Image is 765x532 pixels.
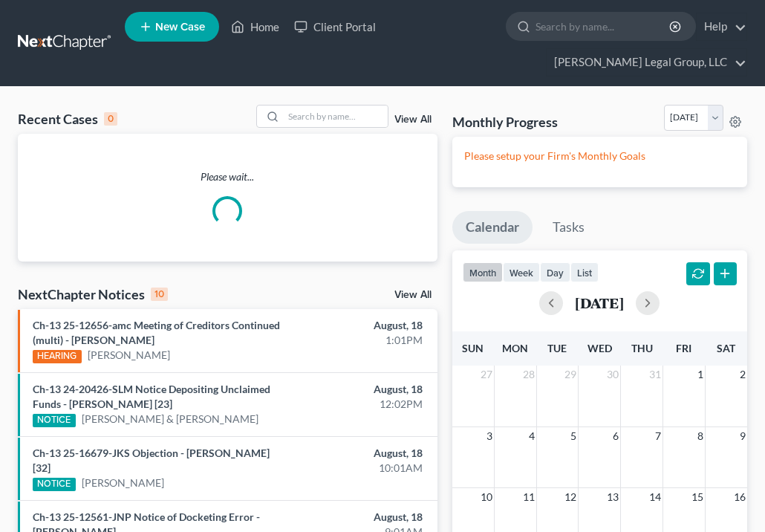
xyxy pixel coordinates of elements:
[302,382,423,397] div: August, 18
[302,397,423,412] div: 12:02PM
[539,211,598,244] a: Tasks
[82,476,164,490] a: [PERSON_NAME]
[563,366,578,383] span: 29
[738,427,747,445] span: 9
[33,478,76,491] div: NOTICE
[631,342,653,354] span: Thu
[287,13,383,40] a: Client Portal
[732,488,747,506] span: 16
[654,427,663,445] span: 7
[697,13,746,40] a: Help
[284,106,388,127] input: Search by name...
[394,290,432,300] a: View All
[452,113,558,131] h3: Monthly Progress
[479,488,494,506] span: 10
[479,366,494,383] span: 27
[690,488,705,506] span: 15
[33,350,82,363] div: HEARING
[463,262,503,282] button: month
[503,262,540,282] button: week
[224,13,287,40] a: Home
[605,366,620,383] span: 30
[151,288,168,301] div: 10
[302,461,423,476] div: 10:01AM
[394,114,432,125] a: View All
[302,446,423,461] div: August, 18
[570,262,599,282] button: list
[462,342,484,354] span: Sun
[18,110,117,128] div: Recent Cases
[485,427,494,445] span: 3
[676,342,691,354] span: Fri
[547,342,567,354] span: Tue
[33,319,280,346] a: Ch-13 25-12656-amc Meeting of Creditors Continued (multi) - [PERSON_NAME]
[575,295,624,311] h2: [DATE]
[547,49,746,76] a: [PERSON_NAME] Legal Group, LLC
[33,414,76,427] div: NOTICE
[521,366,536,383] span: 28
[696,366,705,383] span: 1
[527,427,536,445] span: 4
[18,169,437,184] p: Please wait...
[587,342,612,354] span: Wed
[104,112,117,126] div: 0
[33,383,270,410] a: Ch-13 24-20426-SLM Notice Depositing Unclaimed Funds - [PERSON_NAME] [23]
[502,342,528,354] span: Mon
[717,342,735,354] span: Sat
[302,318,423,333] div: August, 18
[452,211,533,244] a: Calendar
[696,427,705,445] span: 8
[738,366,747,383] span: 2
[569,427,578,445] span: 5
[18,285,168,303] div: NextChapter Notices
[302,510,423,525] div: August, 18
[563,488,578,506] span: 12
[302,333,423,348] div: 1:01PM
[155,22,205,33] span: New Case
[648,366,663,383] span: 31
[88,348,170,363] a: [PERSON_NAME]
[648,488,663,506] span: 14
[611,427,620,445] span: 6
[464,149,736,163] p: Please setup your Firm's Monthly Goals
[521,488,536,506] span: 11
[82,412,258,426] a: [PERSON_NAME] & [PERSON_NAME]
[540,262,570,282] button: day
[535,13,671,40] input: Search by name...
[33,447,270,474] a: Ch-13 25-16679-JKS Objection - [PERSON_NAME] [32]
[605,488,620,506] span: 13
